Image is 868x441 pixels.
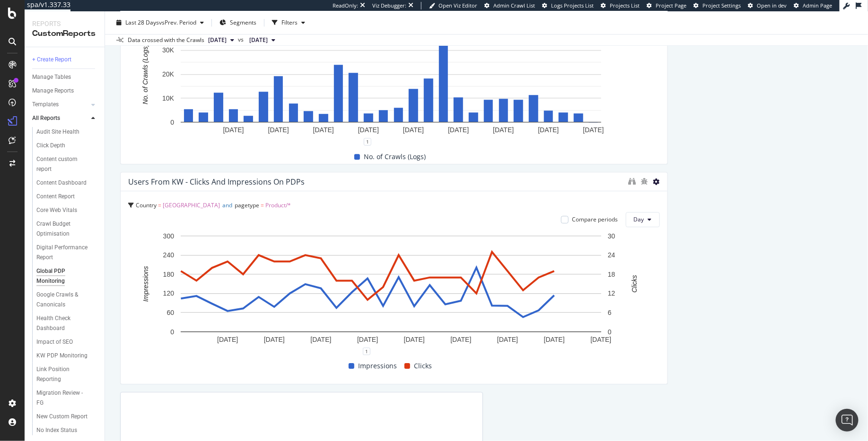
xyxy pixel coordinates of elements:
span: Admin Crawl List [493,2,535,9]
span: = [261,201,264,209]
div: New Custom Report [36,412,88,422]
div: Manage Reports [32,86,74,96]
a: Content Report [36,192,98,202]
text: [DATE] [590,336,611,343]
button: Day [626,212,660,227]
a: All Reports [32,113,88,123]
a: Templates [32,100,88,110]
a: Health Check Dashboard [36,314,98,333]
span: = [158,201,161,209]
text: [DATE] [448,126,469,134]
text: 60 [167,309,174,316]
span: vs [238,35,245,44]
text: [DATE] [403,126,424,134]
text: [DATE] [450,336,471,343]
span: Impressions [358,360,397,372]
text: 240 [163,251,175,259]
button: Last 28 DaysvsPrev. Period [113,15,208,30]
div: Health Check Dashboard [36,314,90,333]
text: [DATE] [268,126,289,134]
text: No. of Crawls (Logs) [141,44,149,104]
span: Project Settings [702,2,741,9]
span: Product/* [265,201,291,209]
a: Link Position Reporting [36,365,98,384]
div: binoculars [629,178,636,185]
span: No. of Crawls (Logs) [364,151,426,162]
span: and [222,201,232,209]
span: vs Prev. Period [159,18,196,26]
div: + Create Report [32,55,71,65]
text: 0 [170,328,174,335]
text: [DATE] [357,336,378,343]
div: Google Crawls & Canonicals [36,290,91,310]
div: Core Web Vitals [36,205,77,215]
text: [DATE] [264,336,285,343]
span: Project Page [656,2,686,9]
text: [DATE] [583,126,604,134]
div: Audit Site Health [36,127,79,137]
div: Viz Debugger: [372,2,406,9]
text: [DATE] [493,126,514,134]
text: 180 [163,271,175,278]
a: Impact of SEO [36,337,98,347]
a: Project Page [647,2,686,9]
div: Data crossed with the Crawls [128,36,204,44]
a: KW PDP Monitoring [36,351,98,361]
a: No Index Status [36,425,98,435]
div: Content Dashboard [36,178,87,188]
span: Admin Page [803,2,833,9]
text: 0 [170,119,174,126]
span: Country [136,201,157,209]
text: [DATE] [358,126,379,134]
a: Project Settings [693,2,741,9]
a: Core Web Vitals [36,205,98,215]
text: 10K [162,94,175,102]
div: Global PDP Monitoring [36,266,89,286]
div: Impact of SEO [36,337,73,347]
a: Admin Page [794,2,833,9]
a: Audit Site Health [36,127,98,137]
div: CustomReports [32,28,97,39]
span: Open in dev [757,2,787,9]
div: Click Depth [36,141,65,151]
div: No Index Status [36,425,77,435]
a: New Custom Report [36,412,98,422]
text: 6 [608,309,612,316]
div: Users from KW - clicks and impressions on PDPs [128,177,305,187]
text: [DATE] [544,336,565,343]
div: bug [641,178,649,185]
div: Content Report [36,192,75,202]
div: Manage Tables [32,72,71,82]
div: 1 [363,348,370,355]
a: Migration Review - FG [36,388,98,408]
a: Logs Projects List [542,2,594,9]
a: Admin Crawl List [484,2,535,9]
div: Filters [281,18,298,26]
a: Content custom report [36,154,98,174]
span: Last 28 Days [125,18,159,26]
div: ReadOnly: [333,2,358,9]
span: Segments [230,18,256,26]
text: 24 [608,251,615,259]
div: Digital Performance Report [36,243,90,263]
button: [DATE] [245,34,279,46]
text: [DATE] [217,336,238,343]
div: Link Position Reporting [36,365,89,384]
svg: A chart. [128,21,654,142]
a: Crawl Budget Optimisation [36,219,98,239]
span: 2025 Aug. 18th [249,36,268,44]
text: 0 [608,328,612,335]
a: Click Depth [36,141,98,151]
text: 12 [608,289,615,297]
a: Global PDP Monitoring [36,266,98,286]
text: [DATE] [310,336,331,343]
span: Clicks [414,360,432,372]
span: Day [634,215,644,223]
a: Open Viz Editor [429,2,477,9]
svg: A chart. [128,231,654,351]
a: Content Dashboard [36,178,98,188]
text: 300 [163,232,175,239]
div: Reports [32,19,97,28]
